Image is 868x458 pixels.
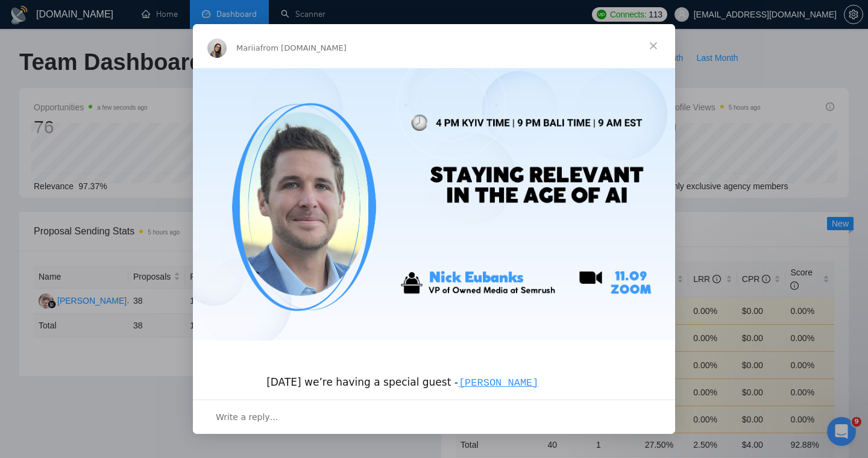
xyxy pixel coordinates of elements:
[207,39,227,58] img: Profile image for Mariia
[260,43,347,52] span: from [DOMAIN_NAME]
[458,377,539,389] code: [PERSON_NAME]
[236,43,260,52] span: Mariia
[632,24,675,67] span: Close
[266,361,602,391] div: [DATE] we’re having a special guest -
[458,376,539,388] a: [PERSON_NAME]
[216,409,278,425] span: Write a reply…
[193,400,675,434] div: Open conversation and reply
